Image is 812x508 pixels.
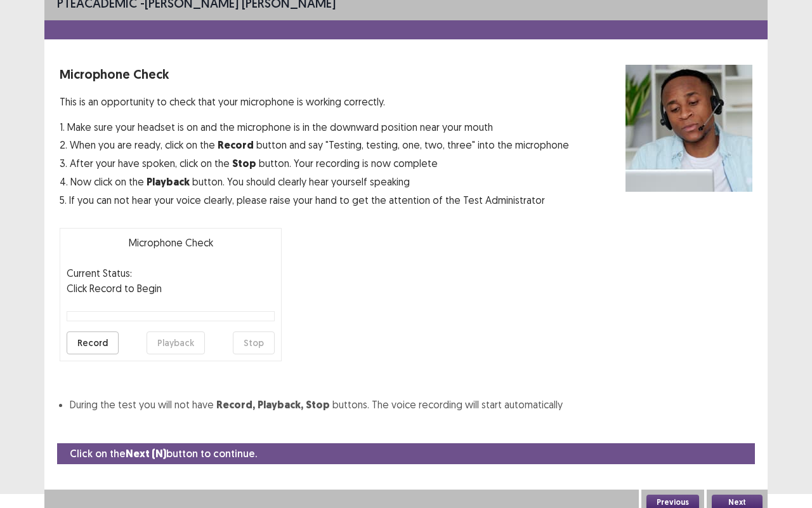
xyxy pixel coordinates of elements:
p: Microphone Check [67,235,275,250]
strong: Record [218,138,254,152]
p: Click Record to Begin [67,281,275,296]
button: Playback [147,331,205,354]
strong: Next (N) [126,447,166,460]
strong: Stop [306,398,330,411]
img: microphone check [625,65,752,192]
p: 1. Make sure your headset is on and the microphone is in the downward position near your mouth [60,119,569,135]
strong: Stop [232,157,256,170]
p: 3. After your have spoken, click on the button. Your recording is now complete [60,156,569,171]
p: This is an opportunity to check that your microphone is working correctly. [60,94,569,109]
p: 5. If you can not hear your voice clearly, please raise your hand to get the attention of the Tes... [60,192,569,208]
p: Click on the button to continue. [70,446,257,462]
strong: Record, [216,398,255,411]
strong: Playback [147,175,190,189]
li: During the test you will not have buttons. The voice recording will start automatically [70,397,752,413]
p: Current Status: [67,265,132,281]
strong: Playback, [258,398,303,411]
p: 4. Now click on the button. You should clearly hear yourself speaking [60,174,569,190]
p: 2. When you are ready, click on the button and say "Testing, testing, one, two, three" into the m... [60,137,569,153]
p: Microphone Check [60,65,569,84]
button: Record [67,331,119,354]
button: Stop [233,331,275,354]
